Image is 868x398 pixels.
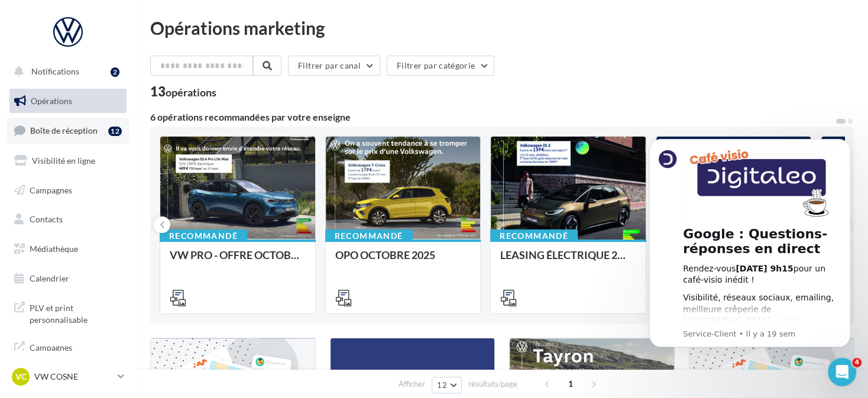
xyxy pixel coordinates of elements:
span: Visibilité en ligne [32,156,95,166]
span: 1 [561,374,580,393]
span: Opérations [31,96,72,106]
div: VW PRO - OFFRE OCTOBRE 25 [170,249,306,273]
button: Notifications 2 [7,59,124,84]
span: Boîte de réception [30,125,98,135]
a: Campagnes [7,178,129,203]
a: VC VW COSNE [9,365,127,388]
a: Campagnes DataOnDemand [7,335,129,370]
span: Campagnes [30,185,72,195]
span: 12 [437,380,447,390]
button: Filtrer par canal [288,56,380,76]
div: 12 [108,127,122,136]
span: Notifications [31,66,79,76]
span: Campagnes DataOnDemand [30,339,122,365]
div: 6 opérations recommandées par votre enseigne [150,112,835,122]
div: LEASING ÉLECTRIQUE 2025 [500,249,636,273]
span: PLV et print personnalisable [30,300,122,325]
a: Médiathèque [7,237,129,261]
span: Calendrier [30,273,69,283]
button: 12 [432,377,462,393]
iframe: Intercom live chat [828,358,856,386]
p: VW COSNE [34,371,113,383]
span: Afficher [399,378,425,390]
span: Médiathèque [30,244,78,254]
span: résultats/page [468,378,517,390]
a: Calendrier [7,266,129,291]
a: Boîte de réception12 [7,118,129,143]
div: OPO OCTOBRE 2025 [335,249,471,273]
iframe: Intercom notifications message [631,124,868,392]
div: 13 [150,85,216,98]
button: Filtrer par catégorie [387,56,494,76]
div: Recommandé [325,229,413,242]
div: 2 [111,67,119,77]
a: Contacts [7,207,129,232]
a: PLV et print personnalisable [7,295,129,330]
a: Visibilité en ligne [7,148,129,173]
span: Contacts [30,214,63,224]
span: VC [15,371,27,383]
span: 4 [852,358,861,367]
div: Recommandé [160,229,247,242]
a: Opérations [7,89,129,114]
div: Recommandé [490,229,578,242]
div: Opérations marketing [150,19,854,37]
div: opérations [166,87,216,98]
